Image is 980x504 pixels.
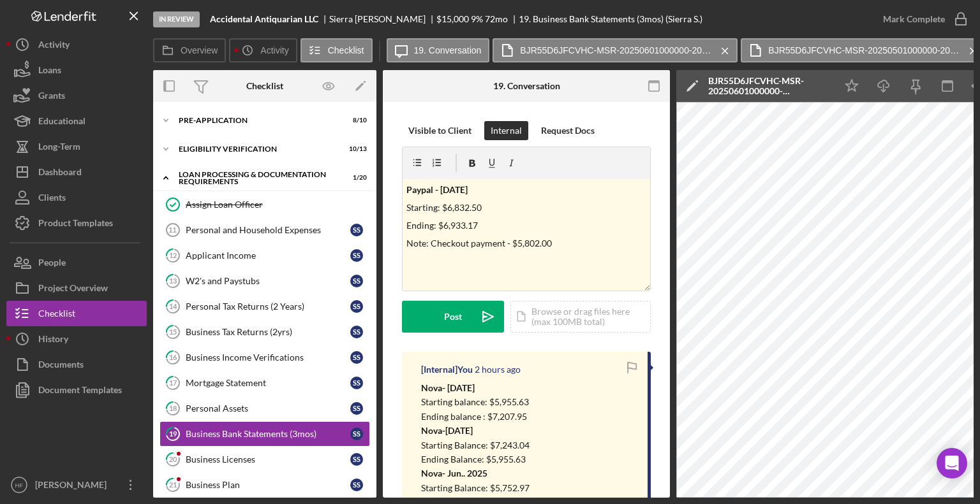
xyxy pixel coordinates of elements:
a: 17Mortgage StatementSS [160,370,370,396]
div: Business Licenses [186,454,350,464]
button: Visible to Client [402,121,478,140]
div: Activity [38,32,70,61]
div: 9 % [471,14,483,24]
a: Assign Loan Officer [160,192,370,217]
div: S S [350,402,363,415]
button: History [6,326,147,352]
div: 1 / 20 [344,174,367,182]
div: Business Bank Statements (3mos) [186,429,350,439]
tspan: 21 [169,480,177,489]
div: Business Plan [186,480,350,490]
time: 2025-10-08 16:34 [475,364,521,375]
div: Request Docs [541,121,595,140]
span: $15,000 [436,13,469,24]
label: 19. Conversation [414,45,482,55]
div: Visible to Client [408,121,471,140]
tspan: 12 [169,251,177,259]
label: BJR55D6JFCVHC-MSR-20250601000000-20250630235959.PDF [520,45,711,55]
tspan: 14 [169,302,177,310]
div: S S [350,326,363,338]
div: Personal Assets [186,403,350,414]
div: S S [350,275,363,287]
div: Internal [491,121,522,140]
tspan: 19 [169,429,177,438]
a: 21Business PlanSS [160,472,370,498]
tspan: 11 [168,226,176,234]
div: 10 / 13 [344,145,367,153]
div: [Internal] You [421,364,473,375]
button: Checklist [6,301,147,326]
div: Eligibility Verification [179,145,335,153]
button: Checklist [301,38,373,62]
p: Starting: $6,832.50 [406,201,647,215]
a: 13W2's and PaystubsSS [160,268,370,294]
div: BJR55D6JFCVHC-MSR-20250601000000-20250630235959.PDF [708,76,829,96]
div: S S [350,428,363,440]
div: Clients [38,185,66,213]
a: Dashboard [6,159,147,185]
div: Checklist [246,81,283,91]
div: Assign Loan Officer [186,199,369,210]
button: BJR55D6JFCVHC-MSR-20250601000000-20250630235959.PDF [493,38,738,62]
button: HF[PERSON_NAME] [6,472,147,498]
tspan: 17 [169,378,177,387]
div: 72 mo [485,14,508,24]
button: Mark Complete [870,6,974,32]
tspan: 20 [169,455,177,463]
div: Project Overview [38,275,108,304]
div: Educational [38,108,85,137]
div: Business Income Verifications [186,352,350,363]
button: Project Overview [6,275,147,301]
a: 11Personal and Household ExpensesSS [160,217,370,243]
button: Educational [6,108,147,134]
button: Clients [6,185,147,210]
p: Ending balance : $7,207.95 [421,410,530,424]
a: 20Business LicensesSS [160,447,370,472]
button: Documents [6,352,147,377]
tspan: 16 [169,353,177,361]
div: S S [350,377,363,389]
p: Note: Checkout payment - $5,802.00 [406,236,647,250]
div: Applicant Income [186,250,350,261]
label: Overview [181,45,218,55]
button: Grants [6,83,147,108]
label: BJR55D6JFCVHC-MSR-20250501000000-20250531235959.PDF [768,45,960,55]
div: Post [444,301,462,333]
div: Pre-Application [179,117,335,124]
div: S S [350,351,363,364]
strong: Nova- [DATE] [421,382,475,393]
a: 18Personal AssetsSS [160,396,370,421]
div: Loan Processing & Documentation Requirements [179,171,335,185]
strong: Nova- Jun.. 2025 [421,468,487,479]
div: 19. Conversation [493,81,560,91]
a: 15Business Tax Returns (2yrs)SS [160,319,370,345]
div: S S [350,300,363,313]
button: People [6,250,147,275]
tspan: 18 [169,404,177,412]
tspan: 13 [169,277,177,285]
p: Ending: $6,933.17 [406,219,647,233]
div: Grants [38,83,65,112]
p: Ending Balance: $5,955.63 [421,452,530,466]
button: Product Templates [6,210,147,236]
strong: Paypal - [DATE] [406,184,468,195]
b: Accidental Antiquarian LLC [210,14,318,24]
div: 19. Business Bank Statements (3mos) (Sierra S.) [519,14,702,24]
div: Dashboard [38,159,82,188]
strong: Nova-[DATE] [421,425,473,436]
div: People [38,250,66,278]
label: Activity [260,45,288,55]
button: Loans [6,57,147,83]
a: Long-Term [6,134,147,159]
div: Document Templates [38,377,122,406]
div: S S [350,224,363,236]
text: HF [15,482,24,489]
div: S S [350,249,363,262]
div: Open Intercom Messenger [937,448,967,479]
a: 14Personal Tax Returns (2 Years)SS [160,294,370,319]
